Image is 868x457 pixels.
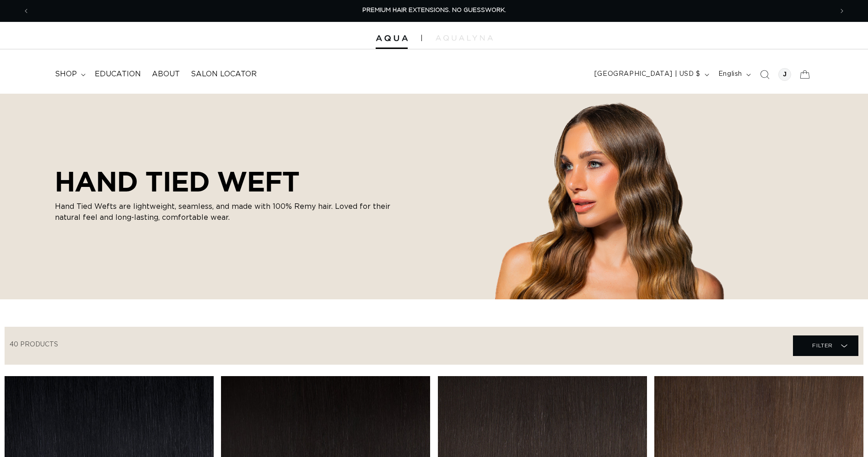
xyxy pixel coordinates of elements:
a: Education [89,64,146,85]
span: Salon Locator [191,69,257,79]
img: aqualyna.com [436,35,493,41]
h2: HAND TIED WEFT [55,165,403,197]
p: Hand Tied Wefts are lightweight, seamless, and made with 100% Remy hair. Loved for their natural ... [55,201,403,223]
span: English [718,69,742,79]
button: [GEOGRAPHIC_DATA] | USD $ [589,66,713,83]
summary: shop [49,64,89,85]
span: shop [55,69,77,79]
img: Aqua Hair Extensions [376,35,408,42]
span: Education [95,69,141,79]
button: English [713,66,755,83]
a: About [146,64,185,85]
span: Filter [812,337,833,354]
summary: Search [755,64,775,85]
summary: Filter [793,335,858,356]
button: Previous announcement [16,2,36,20]
span: About [152,69,180,79]
span: [GEOGRAPHIC_DATA] | USD $ [594,69,701,79]
a: Salon Locator [185,64,262,85]
span: 40 products [10,341,58,348]
span: PREMIUM HAIR EXTENSIONS. NO GUESSWORK. [362,7,506,13]
button: Next announcement [832,2,852,20]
